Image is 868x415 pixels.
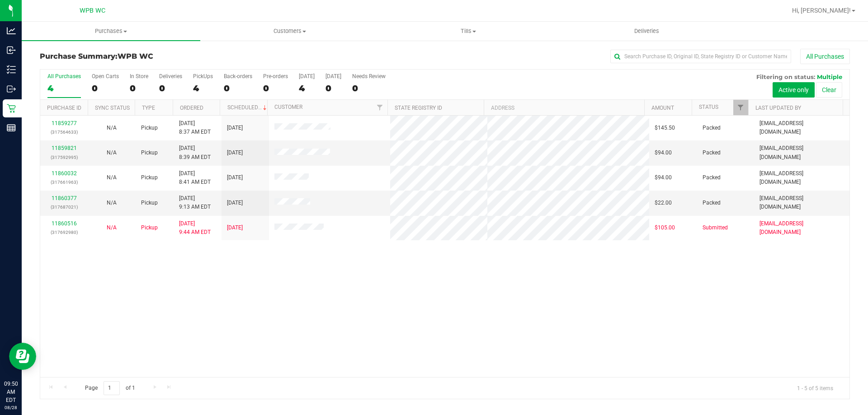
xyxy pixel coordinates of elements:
a: Filter [733,100,748,115]
span: [DATE] 8:37 AM EDT [179,119,211,136]
input: 1 [104,381,120,395]
span: Not Applicable [107,149,117,156]
inline-svg: Retail [7,104,16,113]
span: [DATE] [227,173,243,182]
span: Pickup [141,173,158,182]
div: 0 [224,83,252,93]
span: Not Applicable [107,200,117,206]
span: Packed [703,149,721,157]
span: [EMAIL_ADDRESS][DOMAIN_NAME] [759,119,844,136]
a: Purchase ID [47,105,81,111]
div: In Store [130,73,148,79]
span: Purchases [22,27,200,35]
div: 0 [352,83,386,93]
span: Not Applicable [107,125,117,131]
p: (317687021) [46,203,82,211]
span: Page of 1 [77,381,142,395]
div: Deliveries [159,73,182,79]
span: [DATE] 9:13 AM EDT [179,194,211,211]
p: (317564633) [46,128,82,136]
div: 0 [92,83,119,93]
button: N/A [107,124,117,132]
inline-svg: Reports [7,123,16,132]
div: [DATE] [325,73,341,79]
a: 11860032 [52,170,77,177]
span: $145.50 [655,124,675,132]
a: Amount [651,105,674,111]
span: Not Applicable [107,224,117,231]
a: Last Updated By [755,105,801,111]
inline-svg: Analytics [7,26,16,35]
a: Sync Status [95,105,130,111]
a: Tills [379,22,557,41]
a: 11859821 [52,145,77,151]
div: [DATE] [299,73,315,79]
span: Pickup [141,149,158,157]
span: Submitted [703,224,728,232]
iframe: Resource center [9,343,36,370]
span: [DATE] [227,224,243,232]
span: WPB WC [80,7,105,14]
span: [DATE] 8:41 AM EDT [179,169,211,187]
span: 1 - 5 of 5 items [790,381,840,395]
a: Status [699,104,718,110]
button: N/A [107,173,117,182]
span: [DATE] 9:44 AM EDT [179,219,211,237]
div: Back-orders [224,73,252,79]
a: Deliveries [557,22,736,41]
span: [EMAIL_ADDRESS][DOMAIN_NAME] [759,219,844,237]
button: Active only [773,82,815,98]
span: Not Applicable [107,174,117,181]
span: Tills [379,27,557,35]
p: (317661963) [46,178,82,187]
span: Deliveries [622,27,671,35]
div: 0 [263,83,288,93]
inline-svg: Inbound [7,46,16,55]
span: $22.00 [655,199,672,207]
span: [DATE] [227,199,243,207]
div: All Purchases [47,73,81,79]
span: Pickup [141,224,158,232]
button: All Purchases [800,49,850,64]
div: 0 [159,83,182,93]
div: 0 [130,83,148,93]
div: PickUps [193,73,213,79]
a: Customer [274,104,302,110]
div: Pre-orders [263,73,288,79]
a: 11860516 [52,220,77,227]
span: Packed [703,199,721,207]
span: Multiple [817,73,842,80]
div: 4 [193,83,213,93]
span: WPB WC [118,52,153,61]
p: 08/28 [4,404,18,411]
p: 09:50 AM EDT [4,380,18,404]
a: Purchases [22,22,200,41]
button: N/A [107,149,117,157]
span: [DATE] 8:39 AM EDT [179,144,211,161]
inline-svg: Outbound [7,84,16,93]
a: 11859277 [52,120,77,126]
a: 11860377 [52,195,77,201]
div: Open Carts [92,73,119,79]
span: [DATE] [227,149,243,157]
span: Hi, [PERSON_NAME]! [792,7,851,14]
span: Packed [703,124,721,132]
p: (317592995) [46,153,82,162]
span: Pickup [141,124,158,132]
a: State Registry ID [395,105,442,111]
th: Address [484,100,644,116]
span: [EMAIL_ADDRESS][DOMAIN_NAME] [759,169,844,187]
span: Customers [201,27,378,35]
div: 0 [325,83,341,93]
span: Pickup [141,199,158,207]
span: $94.00 [655,173,672,182]
div: Needs Review [352,73,386,79]
div: 4 [47,83,81,93]
span: $94.00 [655,149,672,157]
h3: Purchase Summary: [40,52,310,61]
span: [EMAIL_ADDRESS][DOMAIN_NAME] [759,144,844,161]
span: [DATE] [227,124,243,132]
span: [EMAIL_ADDRESS][DOMAIN_NAME] [759,194,844,211]
a: Scheduled [227,104,269,111]
a: Customers [200,22,379,41]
